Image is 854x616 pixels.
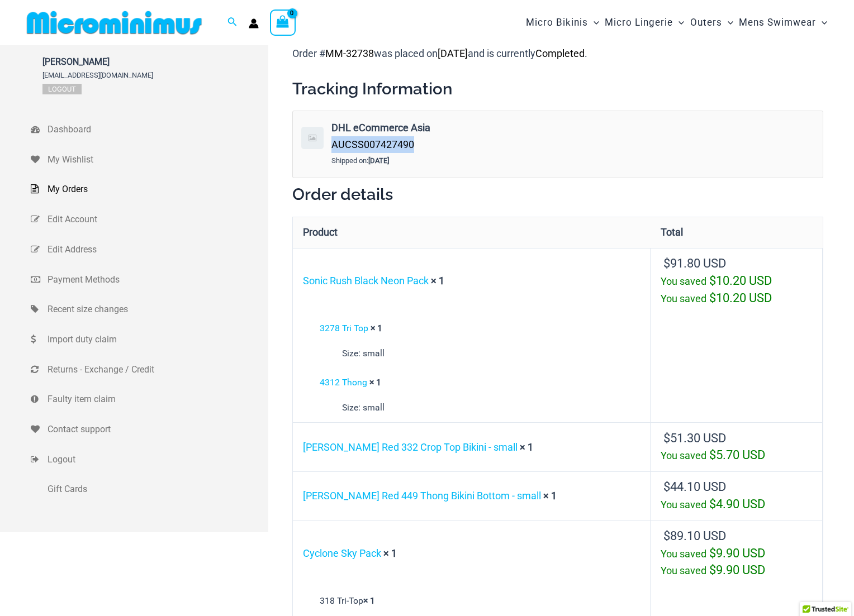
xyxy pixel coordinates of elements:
strong: × 1 [371,323,382,333]
a: Faulty item claim [31,384,268,414]
mark: [DATE] [438,47,468,59]
a: 4312 Thong [320,377,367,388]
a: [PERSON_NAME] Red 332 Crop Top Bikini - small [303,441,518,453]
span: $ [709,448,716,462]
a: OutersMenu ToggleMenu Toggle [687,6,736,40]
span: [PERSON_NAME] [42,56,153,67]
a: Mens SwimwearMenu ToggleMenu Toggle [736,6,830,40]
span: Logout [48,451,265,468]
strong: × 1 [520,441,533,453]
bdi: 5.70 USD [709,448,765,462]
strong: × 1 [383,547,397,559]
bdi: 44.10 USD [663,480,726,494]
bdi: 9.90 USD [709,563,765,577]
img: icon-default.png [301,127,324,149]
span: Returns - Exchange / Credit [48,361,265,378]
a: My Orders [31,174,268,204]
bdi: 89.10 USD [663,529,726,543]
span: My Wishlist [48,151,265,168]
bdi: 9.90 USD [709,546,765,560]
a: Account icon link [249,18,259,28]
a: [PERSON_NAME] Red 449 Thong Bikini Bottom - small [303,490,541,502]
span: AUCSS007427490 [331,139,414,150]
span: Micro Bikinis [526,8,588,37]
a: Edit Address [31,235,268,265]
div: You saved [661,447,812,464]
mark: Completed [535,47,585,59]
a: Logout [31,445,268,475]
span: Menu Toggle [816,8,827,37]
strong: DHL eCommerce Asia [331,120,627,136]
a: Micro BikinisMenu ToggleMenu Toggle [523,6,602,40]
span: $ [663,480,670,494]
a: My Wishlist [31,145,268,175]
span: Payment Methods [48,271,265,288]
span: Dashboard [48,121,265,138]
a: Cyclone Sky Pack [303,547,381,559]
span: Contact support [48,421,265,438]
span: $ [709,291,716,305]
strong: × 1 [431,275,444,286]
mark: MM-32738 [325,47,374,59]
span: Gift Cards [48,481,265,498]
nav: Site Navigation [521,4,832,41]
div: You saved [661,545,812,562]
bdi: 10.20 USD [709,291,772,305]
a: View Shopping Cart, empty [270,9,296,35]
span: Menu Toggle [673,8,684,37]
p: small [342,399,642,416]
h2: Tracking Information [292,78,823,99]
a: 3278 Tri Top [320,323,368,333]
span: $ [663,529,670,543]
a: Edit Account [31,204,268,235]
bdi: 10.20 USD [709,274,772,288]
span: Edit Account [48,211,265,228]
span: Edit Address [48,241,265,258]
span: $ [709,497,716,511]
img: MM SHOP LOGO FLAT [22,10,206,35]
bdi: 4.90 USD [709,497,765,511]
bdi: 91.80 USD [663,256,726,270]
a: Micro LingerieMenu ToggleMenu Toggle [602,6,687,40]
span: Outers [690,8,722,37]
a: Contact support [31,414,268,445]
p: Order # was placed on and is currently . [292,45,823,62]
strong: × 1 [369,377,381,388]
a: Payment Methods [31,265,268,295]
span: Mens Swimwear [739,8,816,37]
a: Logout [42,84,82,94]
span: $ [663,256,670,270]
strong: × 1 [363,595,375,606]
span: Faulty item claim [48,391,265,408]
strong: × 1 [543,490,557,502]
strong: [DATE] [368,156,389,165]
span: Micro Lingerie [605,8,673,37]
div: You saved [661,562,812,579]
span: Recent size changes [48,301,265,318]
a: Recent size changes [31,294,268,324]
strong: Size: [342,345,360,362]
th: Total [651,217,823,248]
span: $ [709,274,716,288]
span: Menu Toggle [722,8,733,37]
strong: Size: [342,399,360,416]
span: Menu Toggle [588,8,599,37]
a: Search icon link [227,16,238,30]
span: Import duty claim [48,331,265,348]
a: Sonic Rush Black Neon Pack [303,275,429,286]
span: $ [709,546,716,560]
span: My Orders [48,181,265,198]
div: You saved [661,273,812,290]
a: Gift Cards [31,474,268,504]
a: Returns - Exchange / Credit [31,355,268,385]
div: You saved [661,496,812,513]
span: [EMAIL_ADDRESS][DOMAIN_NAME] [42,71,153,79]
h2: Order details [292,184,823,205]
th: Product [293,217,651,248]
p: small [342,345,642,362]
bdi: 51.30 USD [663,431,726,445]
span: $ [709,563,716,577]
a: Dashboard [31,114,268,145]
a: Import duty claim [31,324,268,355]
span: $ [663,431,670,445]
